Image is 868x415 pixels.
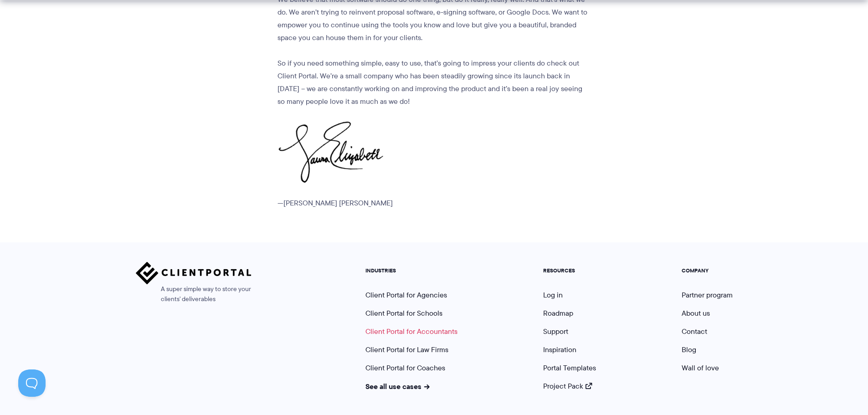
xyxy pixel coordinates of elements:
[136,284,252,304] span: A super simple way to store your clients' deliverables
[365,326,457,337] a: Client Portal for Accountants
[365,290,447,300] a: Client Portal for Agencies
[365,267,457,274] h5: INDUSTRIES
[543,381,592,391] a: Project Pack
[277,197,588,210] p: —[PERSON_NAME] [PERSON_NAME]
[543,344,576,355] a: Inspiration
[682,363,719,373] a: Wall of love
[682,344,696,355] a: Blog
[277,57,588,108] p: So if you need something simple, easy to use, that’s going to impress your clients do check out C...
[365,308,442,318] a: Client Portal for Schools
[543,308,573,318] a: Roadmap
[682,290,733,300] a: Partner program
[543,290,563,300] a: Log in
[543,326,568,337] a: Support
[18,369,46,397] iframe: Toggle Customer Support
[682,267,733,274] h5: COMPANY
[365,363,445,373] a: Client Portal for Coaches
[365,381,430,392] a: See all use cases
[543,363,596,373] a: Portal Templates
[682,326,707,337] a: Contact
[365,344,448,355] a: Client Portal for Law Firms
[682,308,710,318] a: About us
[543,267,596,274] h5: RESOURCES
